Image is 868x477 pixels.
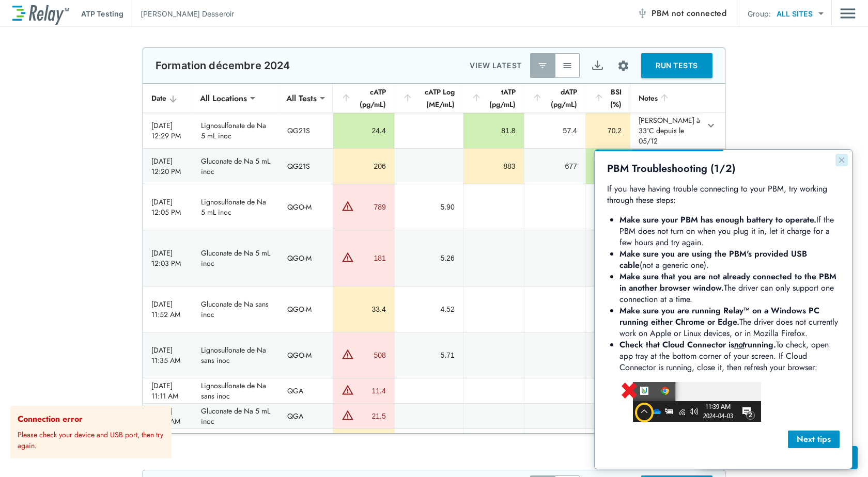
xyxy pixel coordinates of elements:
[151,248,184,268] div: [DATE] 12:03 PM
[637,8,647,19] img: Offline Icon
[18,425,167,451] p: Please check your device and USB port, then try again.
[357,350,386,360] div: 508
[81,8,123,19] p: ATP Testing
[193,378,279,403] td: Lignosulfonate de Na sans inoc
[279,149,333,184] td: QG21S
[341,86,386,110] div: cATP (pg/mL)
[357,202,386,212] div: 789
[151,299,184,320] div: [DATE] 11:52 AM
[610,52,637,79] button: Site setup
[403,202,455,212] div: 5.90
[403,253,455,263] div: 5.26
[641,53,712,78] button: RUN TESTS
[342,200,354,212] img: Warning
[402,86,455,110] div: cATP Log (ME/mL)
[279,378,333,403] td: QGA
[617,59,630,72] img: Settings Icon
[342,125,386,136] div: 24.4
[403,304,455,314] div: 4.52
[533,125,577,136] div: 57.4
[357,411,386,421] div: 21.5
[472,161,516,171] div: 883
[193,88,254,108] div: All Locations
[585,53,610,78] button: Export
[342,384,354,396] img: Warning
[279,404,333,428] td: QGA
[342,304,386,314] div: 33.4
[537,60,548,71] img: Latest
[840,4,856,23] img: Drawer Icon
[12,3,69,25] img: LuminUltra Relay
[357,253,386,263] div: 181
[594,86,622,110] div: BSI (%)
[471,86,516,110] div: tATP (pg/mL)
[672,7,726,19] span: not connected
[470,59,522,72] p: VIEW LATEST
[342,251,354,263] img: Warning
[342,348,354,360] img: Warning
[151,197,184,217] div: [DATE] 12:05 PM
[193,113,279,148] td: Lignosulfonate de Na 5 mL inoc
[633,3,731,24] button: PBM not connected
[532,86,577,110] div: dATP (pg/mL)
[748,8,771,19] p: Group:
[141,8,234,19] p: [PERSON_NAME] Desseroir
[472,125,516,136] div: 81.8
[193,332,279,378] td: Lignosulfonate de Na sans inoc
[533,161,577,171] div: 677
[562,60,572,71] img: View All
[171,410,178,418] button: close
[279,230,333,286] td: QGO-M
[702,117,720,134] button: expand row
[403,350,455,360] div: 5.71
[151,345,184,365] div: [DATE] 11:35 AM
[279,287,333,332] td: QGO-M
[279,88,324,108] div: All Tests
[342,409,354,421] img: Warning
[193,404,279,428] td: Gluconate de Na 5 mL inoc
[193,149,279,184] td: Gluconate de Na 5 mL inoc
[279,113,333,148] td: QG21S
[18,413,83,425] strong: Connection error
[156,59,290,72] p: Formation décembre 2024
[279,184,333,230] td: QGO-M
[594,125,622,136] div: 70.2
[342,161,386,171] div: 206
[143,84,193,113] th: Date
[357,386,386,396] div: 11.4
[652,6,726,21] span: PBM
[151,380,184,401] div: [DATE] 11:11 AM
[193,230,279,286] td: Gluconate de Na 5 mL inoc
[591,59,604,72] img: Export Icon
[630,113,702,148] td: [PERSON_NAME] à 33°C depuis le 05/12
[595,150,852,469] iframe: bubble
[193,184,279,230] td: Lignosulfonate de Na 5 mL inoc
[279,332,333,378] td: QGO-M
[151,156,184,177] div: [DATE] 12:20 PM
[151,120,184,141] div: [DATE] 12:29 PM
[840,4,856,23] button: Main menu
[639,92,694,104] div: Notes
[193,287,279,332] td: Gluconate de Na sans inoc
